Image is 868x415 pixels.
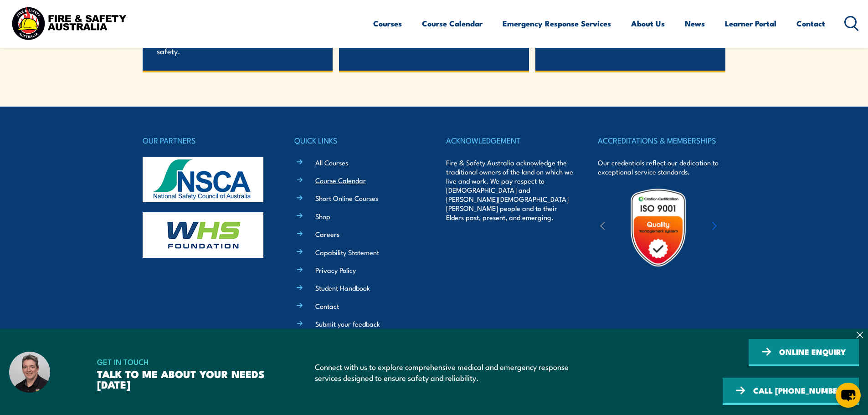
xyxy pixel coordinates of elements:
[725,11,776,36] a: Learner Portal
[631,11,665,36] a: About Us
[315,229,339,239] a: Careers
[143,212,263,258] img: whs-logo-footer
[503,11,611,36] a: Emergency Response Services
[315,301,339,311] a: Contact
[446,134,574,147] h4: ACKNOWLEDGEMENT
[315,361,579,383] p: Connect with us to explore comprehensive medical and emergency response services designed to ensu...
[836,383,861,408] button: chat-button
[294,134,422,147] h4: QUICK LINKS
[315,283,370,292] a: Student Handbook
[699,212,778,243] img: ewpa-logo
[315,158,348,167] a: All Courses
[749,339,859,366] a: ONLINE ENQUIRY
[618,188,698,267] img: Untitled design (19)
[143,134,270,147] h4: OUR PARTNERS
[315,193,378,203] a: Short Online Courses
[97,369,277,389] h3: TALK TO ME ABOUT YOUR NEEDS [DATE]
[723,378,859,405] a: CALL [PHONE_NUMBER]
[315,175,366,185] a: Course Calendar
[315,265,356,275] a: Privacy Policy
[598,134,725,147] h4: ACCREDITATIONS & MEMBERSHIPS
[97,355,277,369] span: GET IN TOUCH
[315,319,380,328] a: Submit your feedback
[446,158,574,222] p: Fire & Safety Australia acknowledge the traditional owners of the land on which we live and work....
[143,157,263,202] img: nsca-logo-footer
[373,11,402,36] a: Courses
[796,11,825,36] a: Contact
[9,352,50,393] img: Dave – Fire and Safety Australia
[315,247,379,257] a: Capability Statement
[315,211,330,221] a: Shop
[598,158,725,176] p: Our credentials reflect our dedication to exceptional service standards.
[422,11,483,36] a: Course Calendar
[685,11,705,36] a: News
